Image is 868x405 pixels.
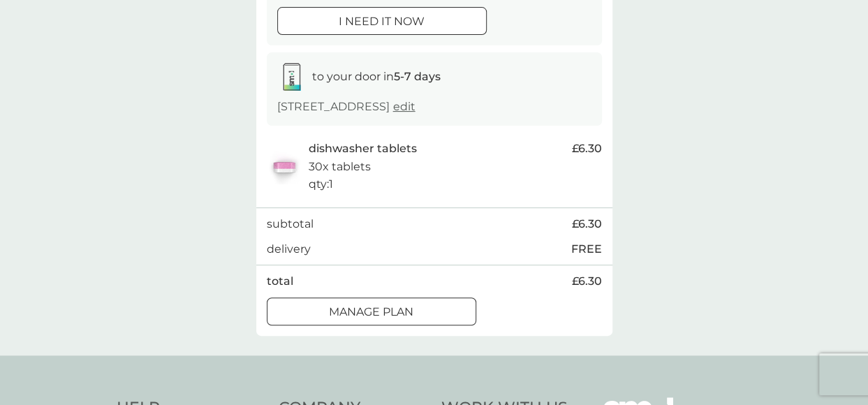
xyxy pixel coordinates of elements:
[572,272,602,290] span: £6.30
[309,140,417,158] p: dishwasher tablets
[309,158,371,176] p: 30x tablets
[267,272,293,290] p: total
[339,13,425,31] p: i need it now
[267,215,314,233] p: subtotal
[572,215,602,233] span: £6.30
[309,175,333,193] p: qty : 1
[277,98,415,116] p: [STREET_ADDRESS]
[267,297,476,325] button: Manage plan
[571,240,602,258] p: FREE
[277,7,487,35] button: i need it now
[267,240,311,258] p: delivery
[394,70,441,83] strong: 5-7 days
[329,303,413,321] p: Manage plan
[572,140,602,158] span: £6.30
[393,100,415,113] a: edit
[312,70,441,83] span: to your door in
